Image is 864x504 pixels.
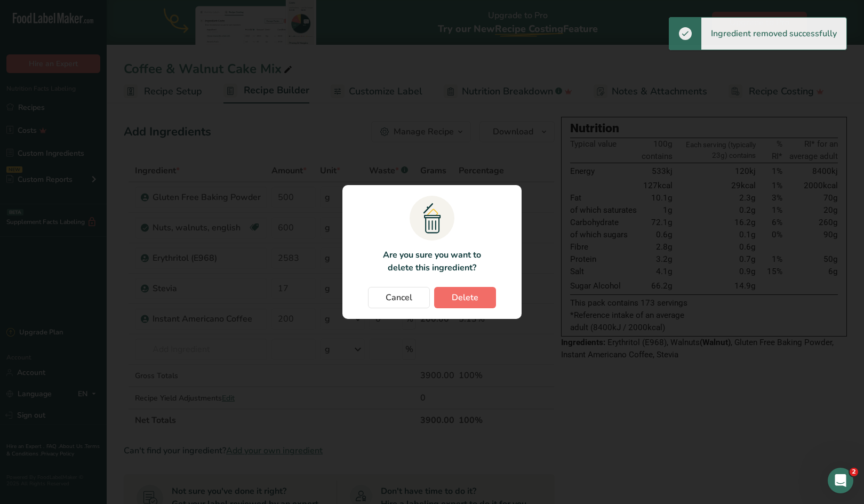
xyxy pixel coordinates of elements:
[368,287,430,308] button: Cancel
[850,468,858,476] span: 2
[828,468,853,493] iframe: Intercom live chat
[701,18,846,50] div: Ingredient removed successfully
[386,291,412,304] span: Cancel
[434,287,496,308] button: Delete
[452,291,478,304] span: Delete
[377,249,487,274] p: Are you sure you want to delete this ingredient?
